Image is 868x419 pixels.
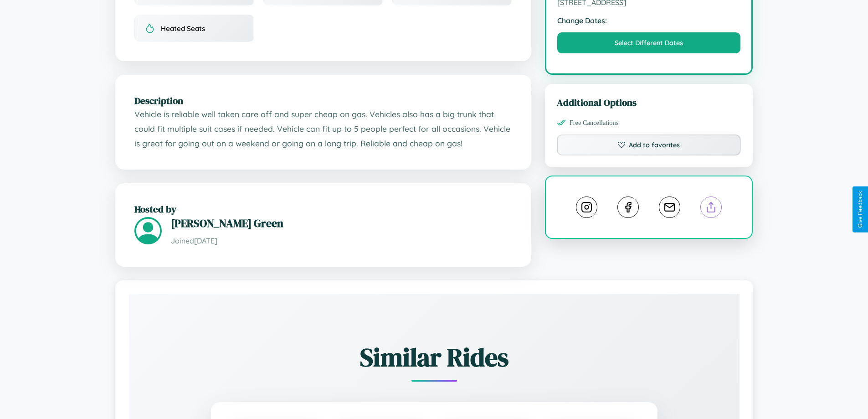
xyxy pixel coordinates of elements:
[857,191,863,228] div: Give Feedback
[134,202,512,216] h2: Hosted by
[171,234,512,248] p: Joined [DATE]
[134,94,512,107] h2: Description
[557,32,741,53] button: Select Different Dates
[557,16,741,25] strong: Change Dates:
[171,216,512,231] h3: [PERSON_NAME] Green
[161,24,205,33] span: Heated Seats
[161,340,708,375] h2: Similar Rides
[134,107,512,150] p: Vehicle is reliable well taken care off and super cheap on gas. Vehicles also has a big trunk tha...
[557,96,741,109] h3: Additional Options
[570,119,619,127] span: Free Cancellations
[557,134,741,155] button: Add to favorites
